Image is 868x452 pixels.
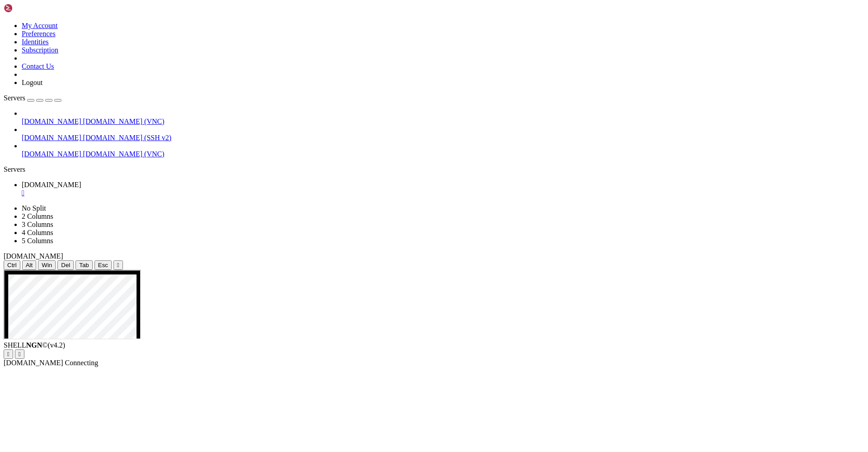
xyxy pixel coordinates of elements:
span: Servers [4,94,25,102]
a: [DOMAIN_NAME] [DOMAIN_NAME] (VNC) [22,150,864,158]
span: [DOMAIN_NAME] (VNC) [83,118,165,125]
div:  [117,262,119,268]
span: Tab [79,262,89,268]
a: Logout [22,79,42,86]
div:  [19,351,21,358]
a: Contact Us [22,62,54,70]
span: [DOMAIN_NAME] [22,134,81,141]
a: 5 Columns [22,237,53,245]
a: My Account [22,22,58,29]
a:  [22,189,864,197]
span: [DOMAIN_NAME] [4,252,63,260]
li: [DOMAIN_NAME] [DOMAIN_NAME] (VNC) [22,109,864,126]
a: 3 Columns [22,221,53,228]
a: home.ycloud.info [22,181,864,197]
span: [DOMAIN_NAME] [4,359,63,367]
a: 4 Columns [22,229,53,236]
button: Esc [94,260,112,270]
button:  [113,260,123,270]
span: Esc [98,262,108,268]
span: Alt [26,262,33,268]
b: NGN [26,341,42,349]
button: Win [38,260,56,270]
a: Subscription [22,46,58,54]
span: [DOMAIN_NAME] [22,150,81,158]
span: Win [42,262,52,268]
a: Servers [4,94,61,102]
li: [DOMAIN_NAME] [DOMAIN_NAME] (SSH v2) [22,126,864,142]
button: Del [57,260,74,270]
span: [DOMAIN_NAME] (VNC) [83,150,165,158]
span: [DOMAIN_NAME] [22,181,81,188]
button:  [4,349,13,359]
button: Alt [22,260,37,270]
div: Servers [4,165,864,174]
span: Ctrl [7,262,17,268]
button: Tab [75,260,93,270]
button:  [15,349,24,359]
a: No Split [22,204,46,212]
button: Ctrl [4,260,20,270]
div:  [7,351,9,358]
span: [DOMAIN_NAME] [22,118,81,125]
a: 2 Columns [22,212,53,220]
a: Preferences [22,30,56,38]
span: Del [61,262,70,268]
span: SHELL © [4,341,65,349]
a: [DOMAIN_NAME] [DOMAIN_NAME] (SSH v2) [22,134,864,142]
img: Shellngn [4,4,56,13]
a: [DOMAIN_NAME] [DOMAIN_NAME] (VNC) [22,118,864,126]
span: Connecting [65,359,99,367]
a: Identities [22,38,49,46]
li: [DOMAIN_NAME] [DOMAIN_NAME] (VNC) [22,142,864,158]
span: 4.2.0 [48,341,66,349]
span: [DOMAIN_NAME] (SSH v2) [83,134,172,141]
